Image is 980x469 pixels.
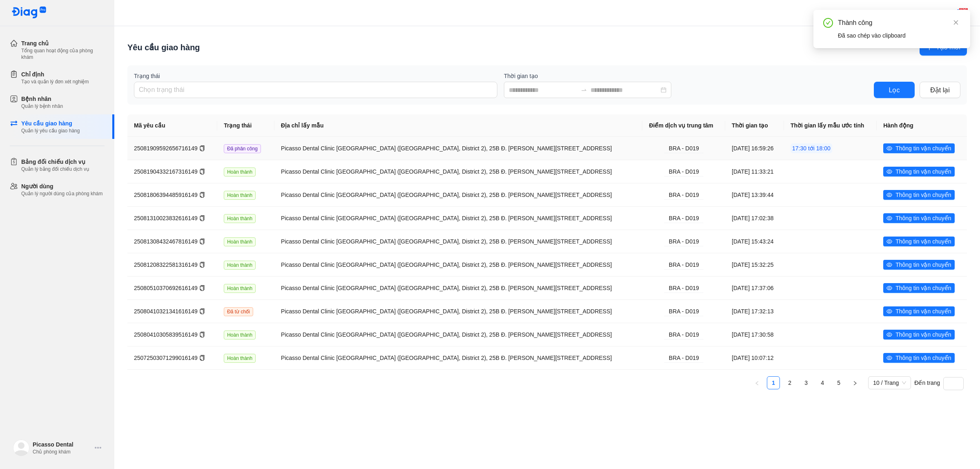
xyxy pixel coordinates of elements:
td: [DATE] 17:30:58 [725,323,784,346]
span: Hoàn thành [224,284,256,293]
div: BRA - D019 [664,237,703,246]
div: Picasso Dental Clinic [GEOGRAPHIC_DATA] ([GEOGRAPHIC_DATA], District 2), 25B Đ. [PERSON_NAME][STR... [281,330,636,339]
button: right [849,376,862,389]
button: left [751,376,764,389]
li: Trang Kế [849,376,862,389]
div: BRA - D019 [664,144,703,153]
span: copy [199,192,205,198]
div: 25080410321341616149 [134,307,211,316]
div: Picasso Dental Clinic [GEOGRAPHIC_DATA] ([GEOGRAPHIC_DATA], District 2), 25B Đ. [PERSON_NAME][STR... [281,260,636,269]
span: Hoàn thành [224,214,256,223]
span: Hoàn thành [224,167,256,176]
div: Picasso Dental Clinic [GEOGRAPHIC_DATA] ([GEOGRAPHIC_DATA], District 2), 25B Đ. [PERSON_NAME][STR... [281,284,636,293]
th: Địa chỉ lấy mẫu [274,114,642,137]
div: BRA - D019 [664,330,703,339]
span: 10 / Trang [873,377,906,389]
span: Lọc [889,85,900,95]
th: Thời gian lấy mẫu ước tính [784,114,877,137]
span: eye [886,285,892,291]
div: 25072503071299016149 [134,353,211,362]
a: 4 [816,377,829,389]
span: eye [886,239,892,244]
span: copy [199,239,205,244]
span: Hoàn thành [224,237,256,246]
div: Picasso Dental Clinic [GEOGRAPHIC_DATA] ([GEOGRAPHIC_DATA], District 2), 25B Đ. [PERSON_NAME][STR... [281,307,636,316]
div: BRA - D019 [664,167,703,176]
span: to [581,87,587,93]
span: Thông tin vận chuyển [895,167,951,176]
div: Trang chủ [21,39,105,47]
div: 25080510370692616149 [134,284,211,293]
span: copy [199,169,205,174]
div: 25081806394485916149 [134,190,211,199]
div: BRA - D019 [664,260,703,270]
th: Điểm dịch vụ trung tâm [642,114,725,137]
div: Picasso Dental [33,440,91,449]
div: Đến trang [914,376,967,389]
div: BRA - D019 [664,284,703,293]
span: 17:30 tới 18:00 [791,143,832,153]
div: Quản lý bảng đối chiếu dịch vụ [21,166,89,172]
span: eye [886,169,892,174]
div: Bảng đối chiếu dịch vụ [21,158,89,166]
span: eye [886,332,892,337]
div: Picasso Dental Clinic [GEOGRAPHIC_DATA] ([GEOGRAPHIC_DATA], District 2), 25B Đ. [PERSON_NAME][STR... [281,353,636,362]
a: 1 [767,377,780,389]
span: Đặt lại [930,85,950,95]
th: Trạng thái [217,114,274,137]
span: copy [199,215,205,221]
span: copy [199,262,205,268]
td: [DATE] 17:02:38 [725,206,784,230]
span: eye [886,145,892,151]
td: [DATE] 15:32:25 [725,253,784,276]
span: right [853,381,857,386]
button: Đặt lại [920,82,960,98]
span: swap-right [581,87,587,93]
span: eye [886,192,892,198]
div: Bệnh nhân [21,95,63,103]
span: copy [199,355,205,361]
span: Thông tin vận chuyển [895,144,951,153]
span: Hoàn thành [224,354,256,363]
a: 3 [800,377,812,389]
div: BRA - D019 [664,307,703,316]
span: Đã từ chối [224,307,253,316]
div: Tạo và quản lý đơn xét nghiệm [21,78,89,85]
span: copy [199,308,205,314]
button: Lọc [874,82,915,98]
div: Picasso Dental Clinic [GEOGRAPHIC_DATA] ([GEOGRAPHIC_DATA], District 2), 25B Đ. [PERSON_NAME][STR... [281,237,636,246]
div: Picasso Dental Clinic [GEOGRAPHIC_DATA] ([GEOGRAPHIC_DATA], District 2), 25B Đ. [PERSON_NAME][STR... [281,167,636,176]
button: eyeThông tin vận chuyển [883,353,954,363]
td: [DATE] 10:07:12 [725,346,784,370]
th: Thời gian tạo [725,114,784,137]
span: Thông tin vận chuyển [895,284,951,293]
img: logo [11,7,47,19]
span: left [755,381,759,386]
span: Đã phân công [224,144,261,153]
span: copy [199,145,205,151]
li: 3 [800,376,813,389]
div: BRA - D019 [664,190,703,200]
div: 25081310023832616149 [134,214,211,223]
li: 2 [783,376,796,389]
span: eye [886,355,892,361]
td: [DATE] 17:32:13 [725,299,784,323]
td: [DATE] 17:37:06 [725,276,784,299]
div: 25081909592656716149 [134,144,211,153]
span: eye [886,215,892,221]
span: 126 [959,8,968,13]
button: eyeThông tin vận chuyển [883,260,954,270]
button: eyeThông tin vận chuyển [883,237,954,246]
button: eyeThông tin vận chuyển [883,213,954,223]
div: Chủ phòng khám [33,449,91,455]
li: Trang Trước [751,376,764,389]
span: copy [199,332,205,337]
button: eyeThông tin vận chuyển [883,283,954,293]
span: check-circle [823,18,833,28]
div: Tổng quan hoạt động của phòng khám [21,47,105,60]
div: BRA - D019 [664,214,703,223]
div: BRA - D019 [664,353,703,363]
div: Yêu cầu giao hàng [127,42,200,53]
div: Thành công [838,18,960,28]
span: copy [199,285,205,291]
